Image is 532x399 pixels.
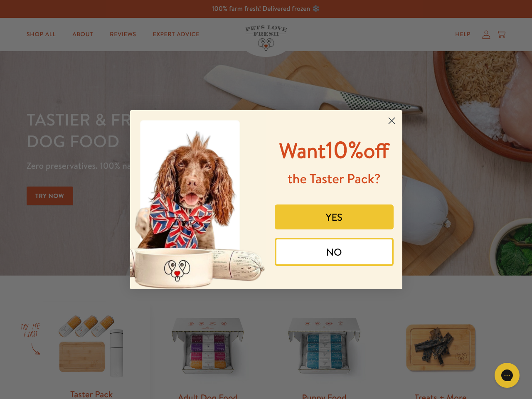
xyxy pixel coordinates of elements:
button: YES [275,204,394,229]
span: 10% [279,133,389,165]
button: Close dialog [384,113,399,128]
img: 8afefe80-1ef6-417a-b86b-9520c2248d41.jpeg [130,110,266,289]
iframe: Gorgias live chat messenger [490,360,524,391]
span: the Taster Pack? [288,170,381,188]
span: Want [279,136,326,165]
span: off [363,136,389,165]
button: NO [275,238,394,266]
